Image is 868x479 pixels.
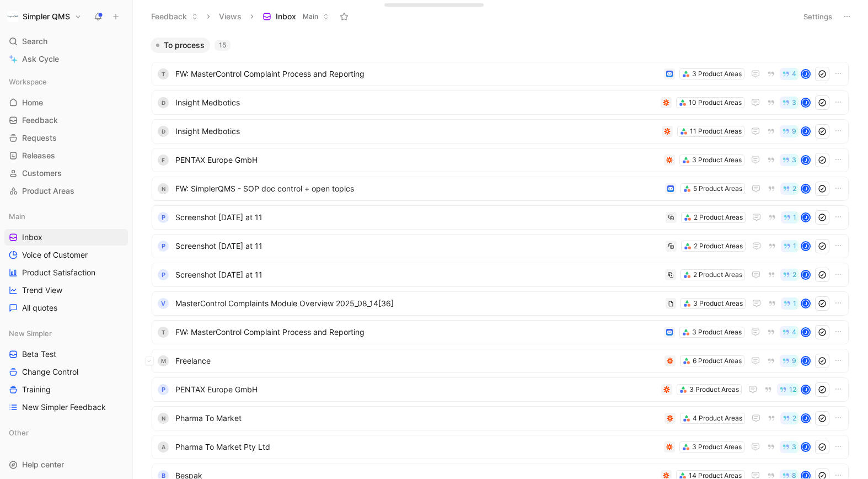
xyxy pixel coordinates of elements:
[22,366,78,377] span: Change Control
[693,298,743,309] div: 3 Product Areas
[22,249,88,260] span: Voice of Customer
[792,71,796,77] span: 4
[4,147,128,164] a: Releases
[792,358,796,364] span: 9
[792,415,796,422] span: 2
[175,412,660,425] span: Pharma To Market
[792,185,796,192] span: 2
[693,269,742,280] div: 2 Product Areas
[22,168,62,179] span: Customers
[780,154,799,166] button: 3
[158,298,169,309] div: V
[780,97,799,109] button: 3
[781,211,799,223] button: 1
[4,282,128,299] a: Trend View
[7,11,18,22] img: Simpler QMS
[802,70,810,78] div: J
[22,52,59,66] span: Ask Cycle
[175,96,656,109] span: Insight Medbotics
[780,441,799,453] button: 3
[158,413,169,424] div: N
[22,97,43,108] span: Home
[692,441,742,453] div: 3 Product Areas
[22,267,95,278] span: Product Satisfaction
[777,384,799,396] button: 12
[175,182,661,195] span: FW: SimplerQMS - SOP doc control + open topics
[802,127,810,135] div: J
[4,51,128,67] a: Ask Cycle
[175,297,661,310] span: MasterControl Complaints Module Overview 2025_08_14[36]
[780,326,799,338] button: 4
[4,208,128,316] div: MainInboxVoice of CustomerProduct SatisfactionTrend ViewAll quotes
[4,247,128,263] a: Voice of Customer
[4,325,128,342] div: New Simpler
[9,328,52,339] span: New Simpler
[258,8,334,25] button: InboxMain
[152,148,849,172] a: FPENTAX Europe GmbH3 Product Areas3J
[158,126,169,137] div: D
[158,183,169,194] div: N
[689,97,742,108] div: 10 Product Areas
[802,386,810,393] div: J
[799,9,837,24] button: Settings
[693,413,742,424] div: 4 Product Areas
[152,119,849,143] a: DInsight Medbotics11 Product Areas9J
[802,271,810,279] div: J
[802,300,810,307] div: J
[780,183,799,195] button: 2
[175,326,660,339] span: FW: MasterControl Complaint Process and Reporting
[802,357,810,365] div: J
[793,243,796,249] span: 1
[4,94,128,111] a: Home
[175,383,657,396] span: PENTAX Europe GmbH
[158,97,169,108] div: D
[22,35,47,48] span: Search
[23,12,70,22] h1: Simpler QMS
[152,205,849,230] a: PScreenshot [DATE] at 112 Product Areas1J
[175,239,661,253] span: Screenshot [DATE] at 11
[4,130,128,146] a: Requests
[164,40,205,51] span: To process
[4,9,84,24] button: Simpler QMSSimpler QMS
[152,377,849,402] a: PPENTAX Europe GmbH3 Product Areas12J
[694,212,743,223] div: 2 Product Areas
[793,214,796,221] span: 1
[792,329,796,336] span: 4
[175,354,660,368] span: Freelance
[692,68,742,79] div: 3 Product Areas
[22,302,57,313] span: All quotes
[802,443,810,451] div: J
[175,440,660,454] span: Pharma To Market Pty Ltd
[4,112,128,129] a: Feedback
[22,150,55,161] span: Releases
[4,399,128,416] a: New Simpler Feedback
[792,99,796,106] span: 3
[22,402,106,413] span: New Simpler Feedback
[4,424,128,444] div: Other
[4,73,128,90] div: Workspace
[4,456,128,473] div: Help center
[22,460,64,469] span: Help center
[146,8,203,25] button: Feedback
[4,424,128,441] div: Other
[158,212,169,223] div: P
[4,229,128,246] a: Inbox
[692,327,742,338] div: 3 Product Areas
[22,349,56,360] span: Beta Test
[792,472,796,479] span: 8
[175,153,660,167] span: PENTAX Europe GmbH
[22,285,62,296] span: Trend View
[802,185,810,193] div: J
[4,208,128,225] div: Main
[792,272,796,278] span: 2
[152,320,849,344] a: TFW: MasterControl Complaint Process and Reporting3 Product Areas4J
[780,412,799,424] button: 2
[214,8,247,25] button: Views
[158,68,169,79] div: T
[4,183,128,199] a: Product Areas
[158,441,169,453] div: A
[22,384,51,395] span: Training
[802,328,810,336] div: J
[780,68,799,80] button: 4
[802,156,810,164] div: J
